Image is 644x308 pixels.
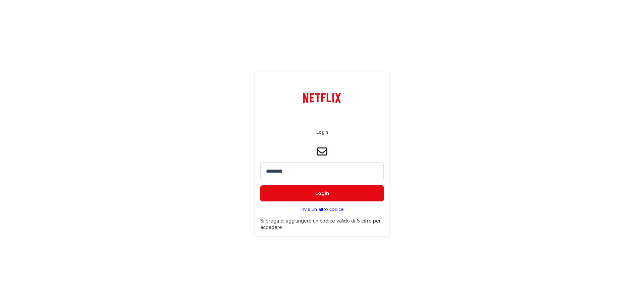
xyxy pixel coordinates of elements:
font: Si prega di aggiungere un codice valido di 6 cifre per accedere [260,218,381,230]
font: Login [315,191,329,196]
font: Invia un altro codice [301,207,344,212]
button: Login [260,185,384,201]
font: Login [316,130,328,135]
img: ifQbXi3ZQGMSEF7WDB7W [298,88,346,108]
